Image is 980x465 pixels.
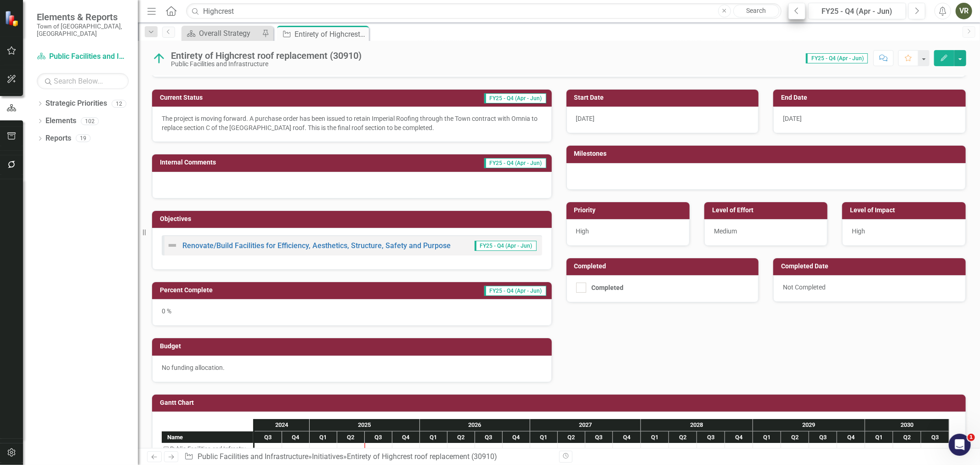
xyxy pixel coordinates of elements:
[81,117,99,125] div: 102
[448,431,475,443] div: Q2
[806,53,868,63] span: FY25 - Q4 (Apr - Jun)
[365,431,392,443] div: Q3
[160,159,342,166] h3: Internal Comments
[733,5,779,17] a: Search
[781,431,809,443] div: Q2
[837,431,865,443] div: Q4
[198,452,308,461] a: Public Facilities and Infrastructure
[921,431,949,443] div: Q3
[162,431,253,443] div: Name
[152,51,166,66] img: On Target
[641,419,753,431] div: 2028
[255,419,310,431] div: 2024
[781,263,961,270] h3: Completed Date
[484,158,546,168] span: FY25 - Q4 (Apr - Jun)
[850,207,961,214] h3: Level of Impact
[669,431,697,443] div: Q2
[475,431,503,443] div: Q3
[558,431,585,443] div: Q2
[576,115,595,122] span: [DATE]
[337,431,365,443] div: Q2
[585,431,613,443] div: Q3
[167,240,178,251] img: Not Defined
[697,431,725,443] div: Q3
[171,61,362,68] div: Public Facilities and Infrastructure
[4,10,21,27] img: ClearPoint Strategy
[160,343,547,350] h3: Budget
[783,115,802,122] span: [DATE]
[182,241,451,250] a: Renovate/Build Facilities for Efficiency, Aesthetics, Structure, Safety and Purpose
[641,431,669,443] div: Q1
[310,431,337,443] div: Q1
[295,28,367,40] div: Entirety of Highcrest roof replacement (30910)
[162,443,253,455] div: Public Facilities and Infrastructure
[574,207,685,214] h3: Priority
[530,419,641,431] div: 2027
[160,287,336,294] h3: Percent Complete
[893,431,921,443] div: Q2
[160,94,317,101] h3: Current Status
[160,399,961,406] h3: Gantt Chart
[37,11,129,23] span: Elements & Reports
[712,207,823,214] h3: Level of Effort
[171,51,362,61] div: Entirety of Highcrest roof replacement (30910)
[865,431,893,443] div: Q1
[725,431,753,443] div: Q4
[152,299,552,326] div: 0 %
[574,263,754,270] h3: Completed
[949,434,971,456] iframe: Intercom live chat
[773,275,966,302] div: Not Completed
[808,3,906,19] button: FY25 - Q4 (Apr - Jun)
[282,431,310,443] div: Q4
[170,443,250,455] div: Public Facilities and Infrastructure
[199,28,260,39] div: Overall Strategy
[714,227,737,235] span: Medium
[392,431,420,443] div: Q4
[420,431,448,443] div: Q1
[45,116,76,126] a: Elements
[162,443,253,455] div: Task: Public Facilities and Infrastructure Start date: 2024-07-01 End date: 2024-07-02
[45,133,71,144] a: Reports
[530,431,558,443] div: Q1
[310,419,420,431] div: 2025
[186,3,782,19] input: Search ClearPoint...
[753,419,865,431] div: 2029
[865,419,949,431] div: 2030
[45,98,107,109] a: Strategic Priorities
[37,51,129,62] a: Public Facilities and Infrastructure
[781,94,961,101] h3: End Date
[956,3,972,19] button: VR
[184,28,260,39] a: Overall Strategy
[162,114,542,132] p: The project is moving forward. A purchase order has been issued to retain Imperial Roofing throug...
[811,6,903,17] div: FY25 - Q4 (Apr - Jun)
[852,227,865,235] span: High
[162,364,225,371] span: No funding allocation.
[574,94,754,101] h3: Start Date
[312,452,343,461] a: Initiatives
[37,73,129,89] input: Search Below...
[809,431,837,443] div: Q3
[753,431,781,443] div: Q1
[968,434,975,441] span: 1
[76,135,91,142] div: 19
[574,150,962,157] h3: Milestones
[160,215,547,222] h3: Objectives
[484,93,546,103] span: FY25 - Q4 (Apr - Jun)
[503,431,530,443] div: Q4
[255,431,282,443] div: Q3
[112,100,126,108] div: 12
[484,286,546,296] span: FY25 - Q4 (Apr - Jun)
[475,241,537,251] span: FY25 - Q4 (Apr - Jun)
[347,452,497,461] div: Entirety of Highcrest roof replacement (30910)
[37,23,129,38] small: Town of [GEOGRAPHIC_DATA], [GEOGRAPHIC_DATA]
[420,419,530,431] div: 2026
[576,227,589,235] span: High
[184,452,552,462] div: » »
[613,431,641,443] div: Q4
